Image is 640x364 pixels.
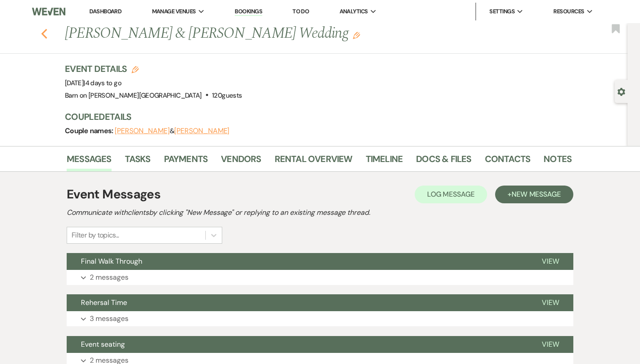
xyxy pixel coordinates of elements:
button: Event seating [67,336,528,353]
a: Contacts [485,152,531,171]
button: Final Walk Through [67,253,528,270]
button: 2 messages [67,270,573,285]
h1: [PERSON_NAME] & [PERSON_NAME] Wedding [65,23,463,44]
span: Settings [489,7,515,16]
span: View [542,257,559,266]
div: Filter by topics... [72,230,119,241]
button: View [528,253,573,270]
a: Dashboard [89,8,121,15]
button: Open lead details [617,87,625,95]
span: Manage Venues [152,7,196,16]
button: +New Message [495,186,573,203]
button: [PERSON_NAME] [174,127,229,135]
a: Timeline [366,152,403,171]
button: Edit [353,31,360,39]
button: Log Message [415,186,487,203]
a: Vendors [221,152,261,171]
span: 120 guests [212,91,242,100]
span: New Message [512,190,561,199]
img: Weven Logo [32,2,65,21]
span: View [542,298,559,307]
span: Event seating [81,340,125,349]
span: View [542,340,559,349]
h3: Event Details [65,63,242,75]
h1: Event Messages [67,185,160,204]
a: Rental Overview [275,152,352,171]
a: Tasks [125,152,151,171]
h3: Couple Details [65,111,563,123]
span: Barn on [PERSON_NAME][GEOGRAPHIC_DATA] [65,91,202,100]
a: Notes [544,152,572,171]
button: View [528,336,573,353]
p: 2 messages [90,272,128,283]
span: Resources [553,7,584,16]
button: Rehersal Time [67,294,528,311]
p: 3 messages [90,313,128,324]
span: Analytics [340,7,368,16]
span: 4 days to go [85,79,121,87]
button: 3 messages [67,311,573,326]
span: Rehersal Time [81,298,127,307]
span: & [115,127,229,135]
a: Payments [164,152,208,171]
button: View [528,294,573,311]
a: Messages [67,152,112,171]
h2: Communicate with clients by clicking "New Message" or replying to an existing message thread. [67,207,573,218]
button: [PERSON_NAME] [115,127,170,135]
a: Bookings [235,8,262,16]
a: To Do [292,8,309,15]
a: Docs & Files [416,152,471,171]
span: Log Message [427,190,475,199]
span: [DATE] [65,79,121,87]
span: Final Walk Through [81,257,142,266]
span: Couple names: [65,126,115,135]
span: | [84,79,121,87]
